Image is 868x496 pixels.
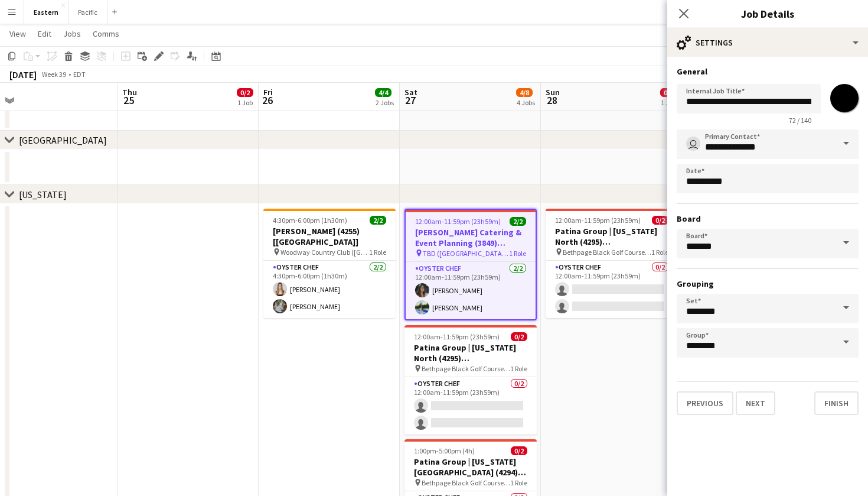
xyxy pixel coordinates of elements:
[370,216,386,225] span: 2/2
[516,88,533,97] span: 4/8
[237,88,253,97] span: 0/2
[414,332,500,341] span: 12:00am-11:59pm (23h59m)
[677,213,859,224] h3: Board
[422,478,510,487] span: Bethpage Black Golf Course (Farmingdale, [GEOGRAPHIC_DATA])
[667,6,868,21] h3: Job Details
[510,217,526,226] span: 2/2
[509,249,526,258] span: 1 Role
[403,93,417,107] span: 27
[263,226,396,247] h3: [PERSON_NAME] (4255) [[GEOGRAPHIC_DATA]]
[422,364,510,373] span: Bethpage Black Golf Course (Farmingdale, [GEOGRAPHIC_DATA])
[677,66,859,77] h3: General
[667,28,868,57] div: Settings
[414,446,475,455] span: 1:00pm-5:00pm (4h)
[404,325,537,435] app-job-card: 12:00am-11:59pm (23h59m)0/2Patina Group | [US_STATE] North (4295) [[GEOGRAPHIC_DATA]] - TIME TBD ...
[555,216,641,225] span: 12:00am-11:59pm (23h59m)
[273,216,347,225] span: 4:30pm-6:00pm (1h30m)
[404,87,417,98] span: Sat
[33,26,56,41] a: Edit
[375,88,391,97] span: 4/4
[406,227,536,248] h3: [PERSON_NAME] Catering & Event Planning (3849) [[GEOGRAPHIC_DATA]] - TIME TBD (1 hour)
[406,262,536,319] app-card-role: Oyster Chef2/212:00am-11:59pm (23h59m)[PERSON_NAME][PERSON_NAME]
[546,226,678,247] h3: Patina Group | [US_STATE] North (4295) [[GEOGRAPHIC_DATA]] - TIME TBD (2 HOURS)
[376,98,394,107] div: 2 Jobs
[38,28,51,39] span: Edit
[237,98,253,107] div: 1 Job
[5,26,31,41] a: View
[546,209,678,318] app-job-card: 12:00am-11:59pm (23h59m)0/2Patina Group | [US_STATE] North (4295) [[GEOGRAPHIC_DATA]] - TIME TBD ...
[660,88,677,97] span: 0/2
[423,249,509,258] span: TBD ([GEOGRAPHIC_DATA], [GEOGRAPHIC_DATA])
[736,391,775,415] button: Next
[280,248,369,257] span: Woodway Country Club ([GEOGRAPHIC_DATA], [GEOGRAPHIC_DATA])
[93,28,119,39] span: Comms
[677,278,859,289] h3: Grouping
[677,391,733,415] button: Previous
[122,87,137,98] span: Thu
[24,1,68,24] button: Eastern
[404,209,537,320] app-job-card: 12:00am-11:59pm (23h59m)2/2[PERSON_NAME] Catering & Event Planning (3849) [[GEOGRAPHIC_DATA]] - T...
[63,28,81,39] span: Jobs
[88,26,124,41] a: Comms
[415,217,501,226] span: 12:00am-11:59pm (23h59m)
[510,364,527,373] span: 1 Role
[517,98,535,107] div: 4 Jobs
[9,28,26,39] span: View
[68,1,107,24] button: Pacific
[563,248,651,257] span: Bethpage Black Golf Course (Farmingdale, [GEOGRAPHIC_DATA])
[404,342,537,364] h3: Patina Group | [US_STATE] North (4295) [[GEOGRAPHIC_DATA]] - TIME TBD (2 HOURS)
[39,70,68,79] span: Week 39
[19,189,67,200] div: [US_STATE]
[546,87,560,98] span: Sun
[404,377,537,435] app-card-role: Oyster Chef0/212:00am-11:59pm (23h59m)
[511,332,527,341] span: 0/2
[262,93,273,107] span: 26
[369,248,386,257] span: 1 Role
[546,261,678,318] app-card-role: Oyster Chef0/212:00am-11:59pm (23h59m)
[120,93,137,107] span: 25
[263,209,396,318] app-job-card: 4:30pm-6:00pm (1h30m)2/2[PERSON_NAME] (4255) [[GEOGRAPHIC_DATA]] Woodway Country Club ([GEOGRAPHI...
[652,216,668,225] span: 0/2
[404,456,537,478] h3: Patina Group | [US_STATE][GEOGRAPHIC_DATA] (4294) [[GEOGRAPHIC_DATA]]
[779,116,821,125] span: 72 / 140
[19,134,107,146] div: [GEOGRAPHIC_DATA]
[263,87,273,98] span: Fri
[510,478,527,487] span: 1 Role
[73,70,86,79] div: EDT
[651,248,668,257] span: 1 Role
[263,261,396,318] app-card-role: Oyster Chef2/24:30pm-6:00pm (1h30m)[PERSON_NAME][PERSON_NAME]
[58,26,86,41] a: Jobs
[544,93,560,107] span: 28
[9,69,37,80] div: [DATE]
[661,98,676,107] div: 1 Job
[814,391,859,415] button: Finish
[511,446,527,455] span: 0/2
